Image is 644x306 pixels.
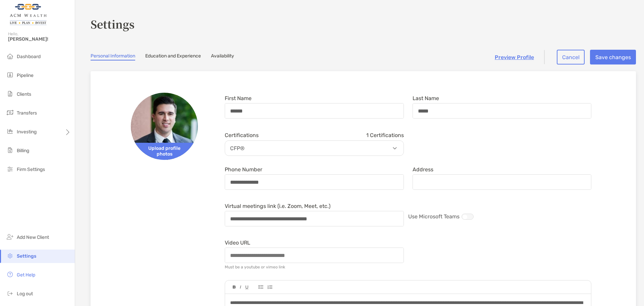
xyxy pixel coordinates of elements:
[225,265,285,269] div: Must be a youtube or vimeo link
[495,54,534,60] a: Preview Profile
[17,91,31,97] span: Clients
[17,291,33,297] span: Log out
[131,93,198,160] img: Avatar
[6,52,14,60] img: dashboard icon
[17,73,34,78] span: Pipeline
[91,16,636,32] h3: Settings
[6,127,14,135] img: investing icon
[17,234,49,240] span: Add New Client
[17,129,37,135] span: Investing
[17,110,37,116] span: Transfers
[366,132,404,138] span: 1 Certifications
[6,289,14,297] img: logout icon
[6,146,14,154] img: billing icon
[408,213,460,220] span: Use Microsoft Teams
[413,95,439,101] label: Last Name
[17,148,29,154] span: Billing
[267,285,272,289] img: Editor control icon
[6,270,14,278] img: get-help icon
[17,253,36,259] span: Settings
[145,53,201,60] a: Education and Experience
[17,54,41,59] span: Dashboard
[6,90,14,98] img: clients icon
[225,203,330,209] label: Virtual meetings link (i.e. Zoom, Meet, etc.)
[225,95,252,101] label: First Name
[227,144,405,152] p: CFP®
[259,285,263,289] img: Editor control icon
[8,3,48,27] img: Zoe Logo
[6,252,14,260] img: settings icon
[17,272,35,278] span: Get Help
[245,286,249,289] img: Editor control icon
[6,165,14,173] img: firm-settings icon
[225,167,262,172] label: Phone Number
[413,167,433,172] label: Address
[225,132,404,138] div: Certifications
[131,143,198,160] span: Upload profile photos
[91,53,135,60] a: Personal Information
[6,108,14,117] img: transfers icon
[211,53,234,60] a: Availability
[590,50,636,64] button: Save changes
[233,286,236,289] img: Editor control icon
[6,233,14,241] img: add_new_client icon
[17,167,45,172] span: Firm Settings
[557,50,585,64] button: Cancel
[8,36,71,42] span: [PERSON_NAME]!
[240,286,241,289] img: Editor control icon
[6,71,14,79] img: pipeline icon
[225,240,250,246] label: Video URL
